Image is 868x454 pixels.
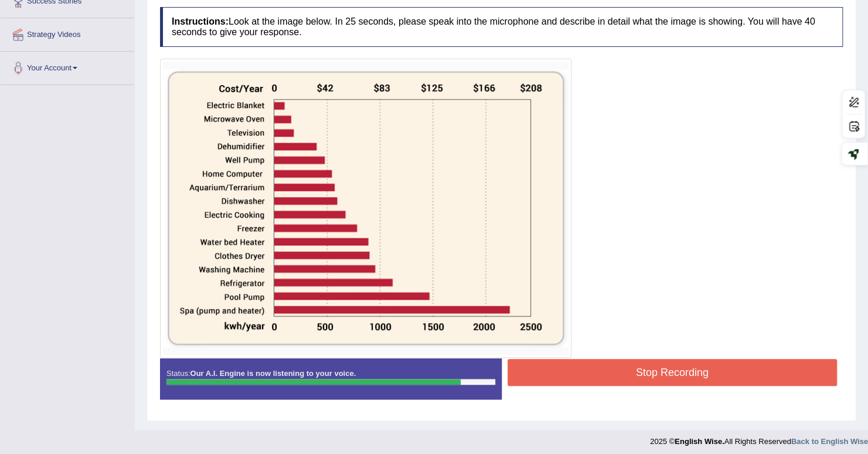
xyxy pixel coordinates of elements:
div: 2025 © All Rights Reserved [650,430,868,447]
h4: Look at the image below. In 25 seconds, please speak into the microphone and describe in detail w... [160,7,843,46]
a: Back to English Wise [791,437,868,446]
a: Strategy Videos [1,18,134,48]
b: Instructions: [172,16,229,26]
strong: English Wise. [675,437,724,446]
strong: Our A.I. Engine is now listening to your voice. [190,369,356,378]
a: Your Account [1,52,134,81]
div: Status: [160,358,502,399]
button: Stop Recording [508,359,838,386]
